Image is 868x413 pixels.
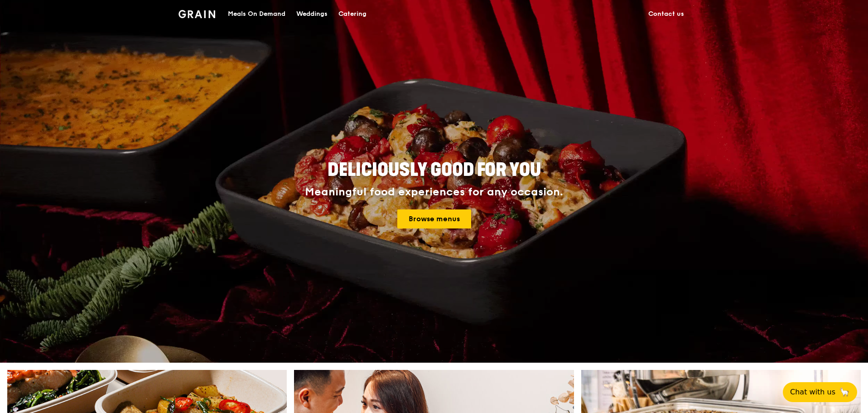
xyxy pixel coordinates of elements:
[228,0,285,28] div: Meals On Demand
[643,0,690,28] a: Contact us
[271,186,597,199] div: Meaningful food experiences for any occasion.
[328,159,541,181] span: Deliciously good for you
[333,0,372,28] a: Catering
[291,0,333,28] a: Weddings
[296,0,328,28] div: Weddings
[397,209,471,228] a: Browse menus
[790,387,835,398] span: Chat with us
[783,382,857,402] button: Chat with us🦙
[338,0,366,28] div: Catering
[178,10,215,18] img: Grain
[839,387,850,398] span: 🦙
